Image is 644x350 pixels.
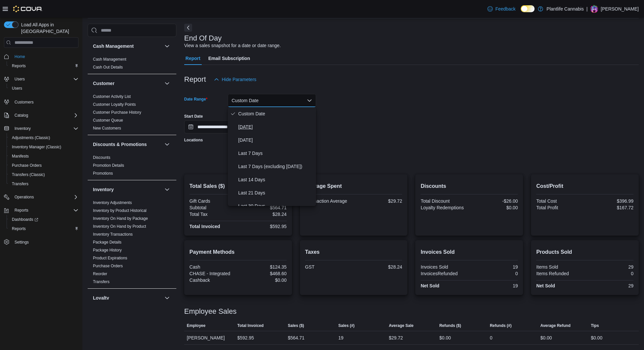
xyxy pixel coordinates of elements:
[93,224,146,229] a: Inventory On Hand by Product
[93,264,123,268] a: Purchase Orders
[184,75,206,83] h3: Report
[93,272,107,276] a: Reorder
[15,100,34,105] span: Customers
[13,6,43,12] img: Cova
[355,198,402,204] div: $29.72
[187,323,206,328] span: Employee
[93,232,133,237] span: Inventory Transactions
[15,194,34,200] span: Operations
[93,240,122,245] span: Package Details
[93,263,123,269] span: Purchase Orders
[7,161,81,170] button: Purchase Orders
[93,279,109,284] a: Transfers
[88,93,176,135] div: Customer
[93,208,147,213] span: Inventory by Product Historical
[190,198,237,204] div: Gift Cards
[12,238,31,246] a: Settings
[586,283,633,288] div: 29
[93,279,109,284] span: Transfers
[93,216,148,221] span: Inventory On Hand by Package
[12,53,28,61] a: Home
[184,24,192,32] button: Next
[338,334,343,342] div: 19
[305,182,402,190] h2: Average Spent
[7,170,81,179] button: Transfers (Classic)
[12,206,78,214] span: Reports
[9,225,28,233] a: Reports
[15,113,28,118] span: Catalog
[9,62,78,70] span: Reports
[536,198,583,204] div: Total Cost
[12,206,31,214] button: Reports
[12,111,78,119] span: Catalog
[471,283,518,288] div: 19
[93,65,123,70] a: Cash Out Details
[93,163,124,168] span: Promotion Details
[9,143,78,151] span: Inventory Manager (Classic)
[1,192,81,202] button: Operations
[9,143,64,151] a: Inventory Manager (Classic)
[239,205,286,210] div: $564.71
[15,208,28,213] span: Reports
[228,94,316,107] button: Custom Date
[12,154,29,159] span: Manifests
[208,52,250,65] span: Email Subscription
[490,334,492,342] div: 0
[12,135,50,140] span: Adjustments (Classic)
[163,186,171,193] button: Inventory
[190,224,220,229] strong: Total Invoiced
[12,111,31,119] button: Catalog
[93,94,131,99] a: Customer Activity List
[222,76,256,83] span: Hide Parameters
[238,189,313,197] span: Last 21 Days
[9,180,31,188] a: Transfers
[288,334,305,342] div: $564.71
[88,154,176,180] div: Discounts & Promotions
[536,271,583,276] div: Items Refunded
[305,264,352,270] div: GST
[12,86,22,91] span: Users
[12,98,78,106] span: Customers
[93,57,126,62] a: Cash Management
[88,55,176,74] div: Cash Management
[9,225,78,233] span: Reports
[93,200,132,205] span: Inventory Adjustments
[591,334,602,342] div: $0.00
[4,49,78,264] nav: Complex example
[190,264,237,270] div: Cash
[15,240,29,245] span: Settings
[163,140,171,148] button: Discounts & Promotions
[495,6,515,12] span: Feedback
[238,123,313,131] span: [DATE]
[93,186,162,193] button: Inventory
[93,118,123,123] span: Customer Queue
[471,198,518,204] div: -$26.00
[421,248,518,256] h2: Invoices Sold
[439,334,451,342] div: $0.00
[93,171,113,176] span: Promotions
[536,182,633,190] h2: Cost/Profit
[238,149,313,157] span: Last 7 Days
[288,323,304,328] span: Sales ($)
[521,5,535,12] input: Dark Mode
[7,179,81,189] button: Transfers
[93,110,141,115] a: Customer Purchase History
[88,199,176,288] div: Inventory
[12,125,33,132] button: Inventory
[239,224,286,229] div: $592.95
[338,323,354,328] span: Sales (#)
[9,152,78,160] span: Manifests
[12,63,26,69] span: Reports
[536,264,583,270] div: Items Sold
[601,5,639,13] p: [PERSON_NAME]
[12,125,78,132] span: Inventory
[9,84,78,92] span: Users
[93,126,121,131] span: New Customers
[184,34,222,42] h3: End Of Day
[93,80,114,87] h3: Customer
[93,240,122,245] a: Package Details
[238,176,313,184] span: Last 14 Days
[190,205,237,210] div: Subtotal
[1,124,81,133] button: Inventory
[184,331,235,344] div: [PERSON_NAME]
